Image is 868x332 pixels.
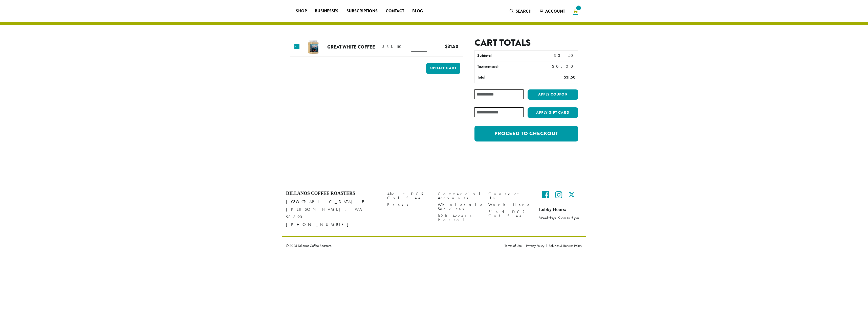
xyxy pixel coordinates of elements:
[438,212,481,223] a: B2B Access Portal
[327,43,375,50] a: Great White Coffee
[315,8,338,14] span: Businesses
[311,7,342,15] a: Businesses
[438,191,481,202] a: Commercial Accounts
[382,7,408,15] a: Contact
[483,64,498,69] small: (estimated)
[536,7,569,15] a: Account
[564,75,575,80] bdi: 31.50
[528,89,578,100] button: Apply coupon
[382,44,404,49] bdi: 31.50
[488,202,531,208] a: Work Here
[545,8,565,14] span: Account
[294,44,299,49] a: Remove this item
[539,215,579,221] em: Weekdays 9 am to 5 pm
[564,75,566,80] span: $
[386,8,404,14] span: Contact
[346,8,378,14] span: Subscriptions
[387,202,430,208] a: Press
[382,44,386,49] span: $
[505,244,524,247] a: Terms of Use
[554,53,558,58] span: $
[516,8,532,14] span: Search
[296,8,307,14] span: Shop
[305,39,321,55] img: Great White Coffee
[412,8,423,14] span: Blog
[286,244,497,247] p: © 2025 Dillanos Coffee Roasters.
[475,61,548,72] th: Tax
[506,7,536,15] a: Search
[445,43,448,50] span: $
[292,7,311,15] a: Shop
[286,198,380,228] p: [GEOGRAPHIC_DATA] E [PERSON_NAME], WA 98390 [PHONE_NUMBER]
[528,107,578,118] button: Apply Gift Card
[474,126,578,141] a: Proceed to checkout
[438,202,481,212] a: Wholesale Services
[286,191,380,196] h4: Dillanos Coffee Roasters
[387,191,430,202] a: About DCR Coffee
[475,51,537,61] th: Subtotal
[552,64,575,69] bdi: 0.00
[524,244,546,247] a: Privacy Policy
[474,37,578,48] h2: Cart totals
[488,208,531,219] a: Find DCR Coffee
[342,7,382,15] a: Subscriptions
[546,244,582,247] a: Refunds & Returns Policy
[445,43,458,50] bdi: 31.50
[552,64,556,69] span: $
[475,72,537,83] th: Total
[411,42,427,51] input: Product quantity
[408,7,427,15] a: Blog
[539,207,582,212] h5: Lobby Hours:
[488,191,531,202] a: Contact Us
[554,53,575,58] bdi: 31.50
[426,63,460,74] button: Update cart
